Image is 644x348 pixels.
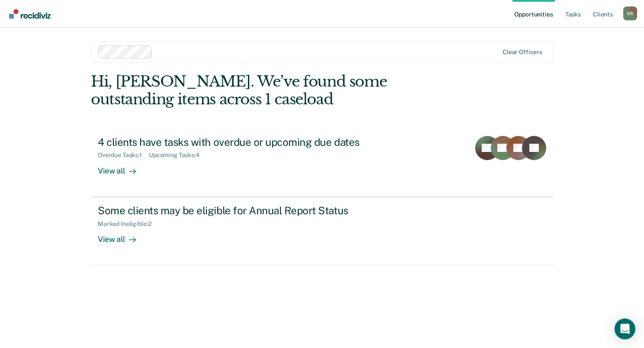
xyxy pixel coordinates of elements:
div: 4 clients have tasks with overdue or upcoming due dates [98,136,402,148]
img: Recidiviz [9,9,51,19]
div: View all [98,227,146,244]
a: 4 clients have tasks with overdue or upcoming due datesOverdue Tasks:1Upcoming Tasks:4View all [91,129,553,197]
div: Marked Ineligible : 2 [98,220,158,228]
div: Clear officers [502,48,542,56]
div: Some clients may be eligible for Annual Report Status [98,204,402,217]
div: K R [623,6,637,20]
div: Hi, [PERSON_NAME]. We’ve found some outstanding items across 1 caseload [91,73,460,108]
div: Open Intercom Messenger [615,319,635,339]
div: Upcoming Tasks : 4 [149,151,206,159]
div: View all [98,159,146,176]
button: Profile dropdown button [623,6,637,20]
div: Overdue Tasks : 1 [98,151,149,159]
a: Some clients may be eligible for Annual Report StatusMarked Ineligible:2View all [91,197,553,265]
